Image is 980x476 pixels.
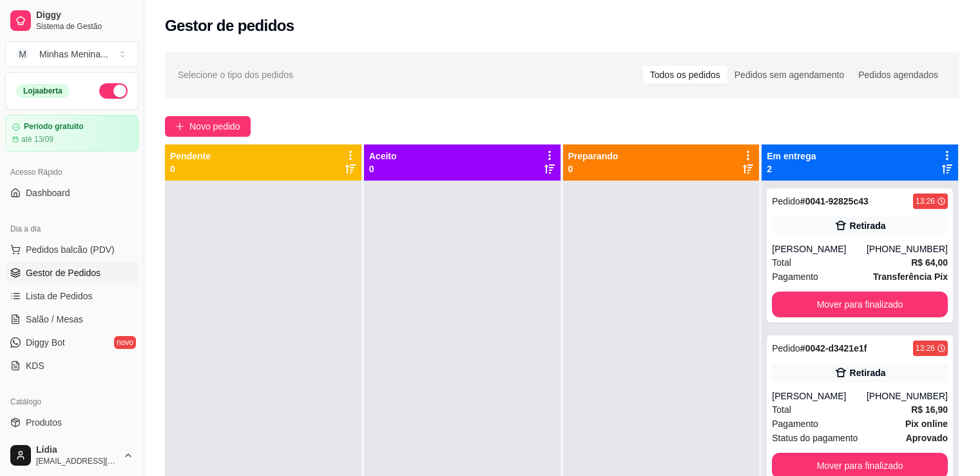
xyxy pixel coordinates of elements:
strong: aprovado [906,433,948,443]
p: Em entrega [767,150,816,163]
div: Loja aberta [16,84,70,98]
span: Total [772,255,791,270]
a: Dashboard [5,183,139,203]
span: Diggy [36,10,133,21]
p: 0 [568,163,619,175]
div: Pedidos sem agendamento [727,66,851,84]
p: Preparando [568,150,619,163]
span: Sistema de Gestão [36,21,133,32]
a: Salão / Mesas [5,309,139,330]
div: Dia a dia [5,219,139,239]
button: Mover para finalizado [772,292,948,317]
article: até 13/09 [21,134,53,144]
button: Lídia[EMAIL_ADDRESS][DOMAIN_NAME] [5,440,139,471]
span: Lista de Pedidos [26,290,93,302]
a: Gestor de Pedidos [5,263,139,283]
span: [EMAIL_ADDRESS][DOMAIN_NAME] [36,456,118,466]
strong: R$ 16,90 [911,404,948,415]
button: Pedidos balcão (PDV) [5,239,139,260]
button: Alterar Status [99,83,128,99]
p: Aceito [369,150,397,163]
strong: Transferência Pix [873,272,948,282]
div: Todos os pedidos [643,66,727,84]
a: Período gratuitoaté 13/09 [5,115,139,152]
span: Diggy Bot [26,336,65,349]
div: [PHONE_NUMBER] [867,390,948,402]
a: Diggy Botnovo [5,332,139,353]
h2: Gestor de pedidos [165,15,294,36]
p: 2 [767,163,816,175]
span: M [16,48,29,61]
div: 13:26 [916,196,935,206]
span: KDS [26,359,44,372]
a: DiggySistema de Gestão [5,5,139,36]
div: Retirada [850,366,886,379]
div: [PERSON_NAME] [772,390,867,402]
div: [PHONE_NUMBER] [867,243,948,255]
span: Pedido [772,343,800,353]
div: Pedidos agendados [851,66,945,84]
strong: # 0041-92825c43 [800,196,869,206]
span: Pagamento [772,270,818,284]
span: Dashboard [26,186,70,199]
p: 0 [170,163,211,175]
a: Lista de Pedidos [5,286,139,306]
p: Pendente [170,150,211,163]
span: Lídia [36,444,118,456]
div: Minhas Menina ... [39,48,108,61]
span: Status do pagamento [772,431,858,445]
span: Gestor de Pedidos [26,266,101,279]
span: Pedido [772,196,800,206]
span: Novo pedido [189,119,240,134]
span: Selecione o tipo dos pedidos [178,68,293,82]
strong: Pix online [905,419,948,429]
p: 0 [369,163,397,175]
span: Pedidos balcão (PDV) [26,243,115,256]
div: 13:26 [916,343,935,353]
a: Produtos [5,412,139,433]
span: plus [175,122,184,131]
div: Retirada [850,219,886,232]
strong: # 0042-d3421e1f [800,343,867,353]
button: Novo pedido [165,116,251,137]
a: KDS [5,355,139,376]
div: Acesso Rápido [5,162,139,183]
strong: R$ 64,00 [911,257,948,268]
span: Salão / Mesas [26,313,83,326]
span: Pagamento [772,417,818,431]
span: Produtos [26,416,62,429]
div: Catálogo [5,392,139,412]
article: Período gratuito [24,122,84,132]
span: Total [772,402,791,417]
button: Select a team [5,41,139,67]
div: [PERSON_NAME] [772,243,867,255]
